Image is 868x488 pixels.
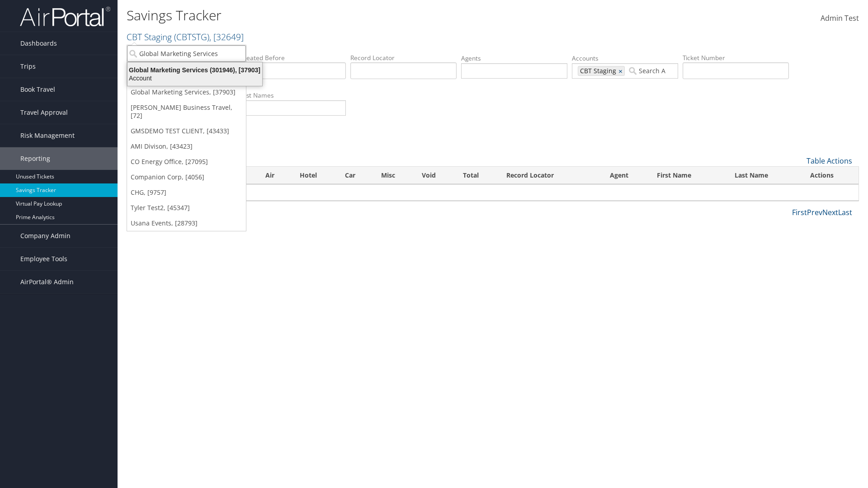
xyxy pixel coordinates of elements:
span: Book Travel [20,78,55,101]
th: Hotel [292,167,337,184]
a: First [792,207,807,217]
div: Account [122,74,268,82]
input: Search Accounts [127,45,246,62]
a: Admin Test [821,5,859,33]
label: Accounts [572,54,678,63]
label: Record Locator [350,53,457,62]
a: Global Marketing Services, [37903] [127,84,246,100]
a: GMSDEMO TEST CLIENT, [43433] [127,123,246,139]
th: Agent: activate to sort column descending [602,167,649,184]
span: AirPortal® Admin [20,271,74,293]
span: ( CBTSTG ) [174,31,209,43]
a: × [618,66,624,75]
th: Car [337,167,373,184]
a: Companion Corp, [4056] [127,169,246,185]
th: Last Name [726,167,802,184]
th: Air [257,167,292,184]
div: Global Marketing Services (301946), [37903] [122,66,268,74]
th: Total [455,167,498,184]
a: Table Actions [807,156,852,166]
img: airportal-logo.png [20,6,110,27]
span: Risk Management [20,124,75,147]
a: Tyler Test2, [45347] [127,200,246,216]
input: Search Accounts [627,66,672,75]
span: Dashboards [20,32,57,55]
span: Reporting [20,147,50,170]
th: Record Locator: activate to sort column ascending [498,167,602,184]
a: AMI Divison, [43423] [127,139,246,154]
span: Employee Tools [20,248,67,270]
a: Prev [807,207,822,217]
label: Last Names [240,91,346,100]
th: Actions [802,167,859,184]
span: CBT Staging [578,66,616,75]
span: Admin Test [821,13,859,23]
td: No Savings Tracker records found [127,184,859,201]
label: Agents [461,54,567,63]
a: CBT Staging [127,31,244,43]
a: Usana Events, [28793] [127,216,246,231]
a: CHG, [9757] [127,185,246,200]
a: Last [838,207,852,217]
span: , [ 32649 ] [209,31,244,43]
span: Company Admin [20,225,71,247]
a: Next [822,207,838,217]
span: Travel Approval [20,101,68,124]
a: [PERSON_NAME] Business Travel, [72] [127,100,246,123]
a: CO Energy Office, [27095] [127,154,246,169]
label: Created Before [240,53,346,62]
label: Ticket Number [683,53,789,62]
th: Misc [373,167,414,184]
th: First Name [649,167,726,184]
th: Void [414,167,455,184]
span: Trips [20,55,36,78]
h1: Savings Tracker [127,6,615,25]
